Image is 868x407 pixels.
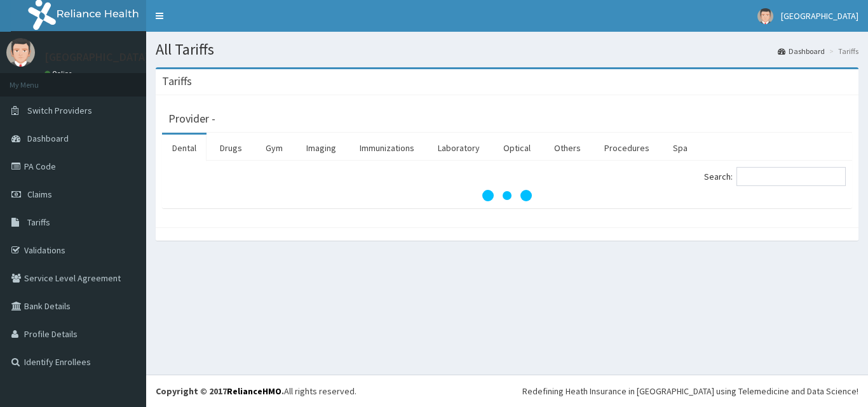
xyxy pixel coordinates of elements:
[27,105,92,116] span: Switch Providers
[156,41,858,58] h1: All Tariffs
[522,385,858,397] div: Redefining Heath Insurance in [GEOGRAPHIC_DATA] using Telemedicine and Data Science!
[663,135,698,161] a: Spa
[44,69,75,78] a: Online
[349,135,424,161] a: Immunizations
[162,135,207,161] a: Dental
[27,133,69,144] span: Dashboard
[44,51,149,63] p: [GEOGRAPHIC_DATA]
[482,170,532,221] svg: audio-loading
[736,167,846,186] input: Search:
[146,375,868,407] footer: All rights reserved.
[27,189,52,200] span: Claims
[704,167,846,186] label: Search:
[493,135,541,161] a: Optical
[826,46,858,57] li: Tariffs
[168,113,215,124] h3: Provider -
[162,76,192,87] h3: Tariffs
[594,135,660,161] a: Procedures
[6,38,35,67] img: User Image
[778,46,825,57] a: Dashboard
[428,135,490,161] a: Laboratory
[227,385,281,397] a: RelianceHMO
[296,135,346,161] a: Imaging
[544,135,591,161] a: Others
[255,135,293,161] a: Gym
[781,10,858,22] span: [GEOGRAPHIC_DATA]
[210,135,252,161] a: Drugs
[757,8,773,24] img: User Image
[156,385,284,397] strong: Copyright © 2017 .
[27,217,50,228] span: Tariffs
